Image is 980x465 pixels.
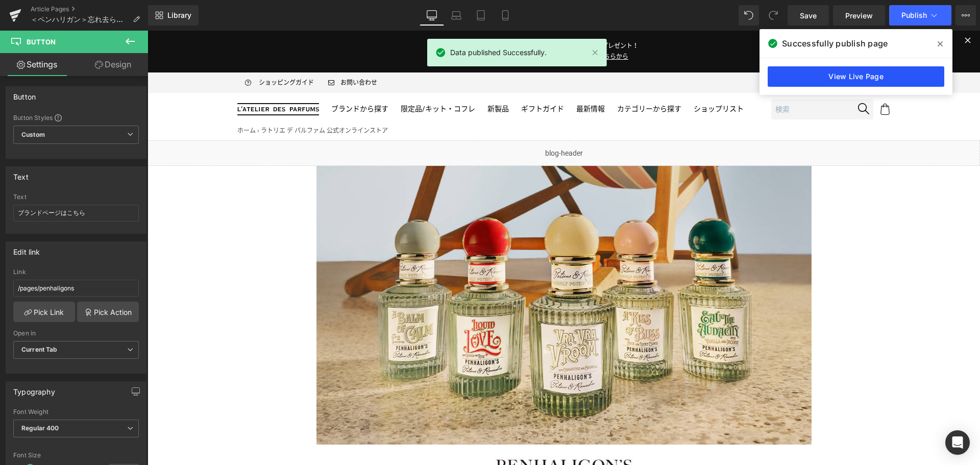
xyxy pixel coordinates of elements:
[13,382,55,396] div: Typography
[167,11,191,20] span: Library
[21,346,58,353] b: Current Tab
[90,95,240,106] nav: breadcrumbs
[955,5,976,26] button: More
[21,131,45,139] b: Custom
[27,38,56,46] span: Button
[450,47,547,58] span: Data published Successfully.
[113,96,240,104] span: ラトリエ デ パルファム 公式オンラインストア
[763,5,783,26] button: Redo
[13,408,139,415] div: Font Weight
[76,53,150,76] a: Design
[845,10,873,21] span: Preview
[768,66,944,87] a: View Live Page
[624,68,726,89] input: 検索
[901,11,927,19] span: Publish
[193,47,230,58] span: お問い合わせ
[340,70,361,88] a: 新製品
[374,70,416,88] a: ギフトガイド
[470,70,534,88] a: カテゴリーから探す
[13,193,139,201] div: Text
[633,47,676,58] a: ログイン
[352,22,481,30] a: LINE公式アカウントの友だち追加はこちらから
[444,5,469,26] a: Laptop
[13,268,139,276] div: Link
[13,87,36,101] div: Button
[469,5,493,26] a: Tablet
[13,113,139,121] div: Button Styles
[96,47,105,57] img: Icon_ShoppingGuide.svg
[782,37,888,50] span: Successfully publish page
[710,72,722,84] img: Icon_Search.svg
[148,5,199,26] a: New Library
[111,47,166,58] span: ショッピングガイド
[706,47,737,58] span: お気に入り
[184,70,241,88] a: ブランドから探す
[31,15,129,23] span: ＜ペンハリガン＞忘れ去られていたフォーミュラ「ポーション＆レメディ」の50mLサイズが登場！
[13,330,139,337] div: Open in
[77,302,139,322] a: Pick Action
[13,302,75,322] a: Pick Link
[13,167,29,181] div: Text
[945,430,970,455] div: Open Intercom Messenger
[800,10,817,21] span: Save
[732,73,743,84] img: Icon_Cart.svg
[694,49,700,55] img: Icon_Heart_Empty.svg
[90,96,108,104] a: ホーム
[181,50,187,54] img: Icon_Email.svg
[889,5,951,26] button: Publish
[13,280,139,297] input: https://your-shop.myshopify.com
[110,96,112,104] span: ›
[420,5,444,26] a: Desktop
[175,47,230,58] a: お問い合わせ
[639,47,645,58] img: Icon_User.svg
[13,452,139,459] div: Font Size
[833,5,885,26] a: Preview
[90,47,166,58] a: ショッピングガイド
[90,72,171,85] img: ラトリエ デ パルファム 公式オンラインストア
[546,70,596,88] a: ショップリスト
[429,70,457,88] a: 最新情報
[450,22,481,30] span: こちらから
[10,10,822,21] p: [全製品対象] ご購入で選べるサンプル2点プレゼント！
[739,5,759,26] button: Undo
[31,5,148,13] a: Article Pages
[13,242,40,256] div: Edit link
[21,424,59,432] b: Regular 400
[651,47,676,58] span: ログイン
[253,70,328,88] a: 限定品/キット・コフレ
[493,5,518,26] a: Mobile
